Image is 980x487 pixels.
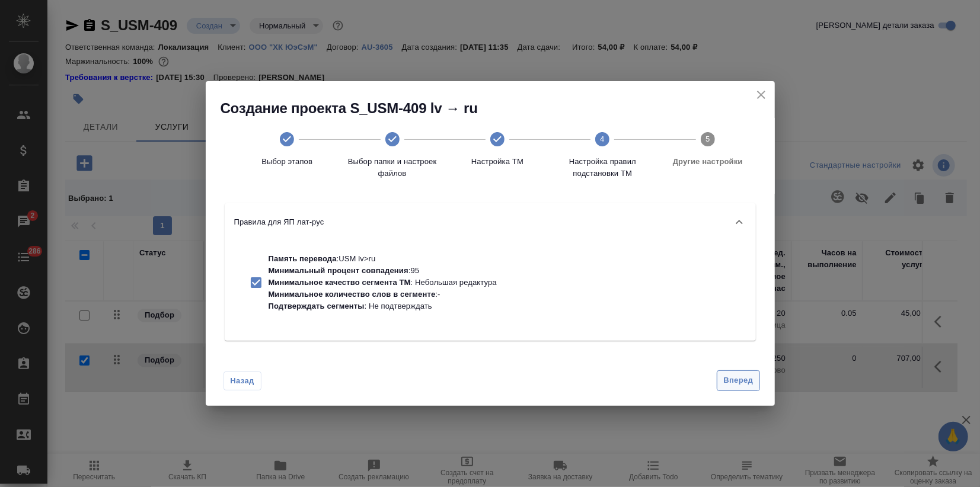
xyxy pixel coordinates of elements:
p: : USM lv>ru [269,253,497,265]
text: 4 [601,134,605,143]
span: Назад [230,375,255,387]
p: Минимальное качество сегмента ТМ [269,278,411,287]
p: : Не подтверждать [269,300,497,312]
span: Настройка ТМ [449,156,545,168]
p: Правила для ЯП лат-рус [234,216,324,228]
div: Память перевода:USM lv>ruМинимальный процент совпадения:95Минимальное качество сегмента ТМ: Небол... [234,251,506,315]
button: Вперед [717,370,759,391]
p: Минимальный процент совпадения [269,266,408,275]
span: Другие настройки [660,156,755,168]
text: 5 [706,134,710,143]
div: Правила для ЯП лат-рус [225,241,756,341]
h2: Создание проекта S_USM-409 lv → ru [221,99,775,118]
p: Память перевода [269,254,337,263]
p: : - [269,289,497,300]
p: : 95 [269,265,497,277]
button: Назад [224,371,261,390]
div: Правила для ЯП лат-рус [225,203,756,241]
button: close [752,86,770,104]
p: Подтверждать сегменты [269,302,365,310]
span: Выбор папки и настроек файлов [344,156,440,180]
p: Минимальное количество слов в сегменте [269,290,436,299]
span: Выбор этапов [240,156,335,168]
p: : Небольшая редактура [269,277,497,289]
span: Вперед [723,374,753,387]
span: Настройка правил подстановки TM [555,156,650,180]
